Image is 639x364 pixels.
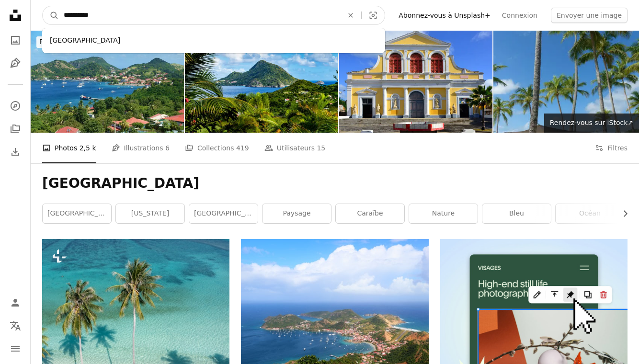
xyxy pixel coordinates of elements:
[262,204,331,223] a: paysage
[42,6,385,25] form: Rechercher des visuels sur tout le site
[340,6,361,24] button: Effacer
[544,114,639,133] a: Rendez-vous sur iStock↗
[6,6,25,27] a: Accueil — Unsplash
[264,133,326,163] a: Utilisateurs 15
[6,142,25,161] a: Historique de téléchargement
[39,38,183,45] span: Parcourez des images premium sur iStock |
[236,143,249,153] span: 419
[6,54,25,73] a: Illustrations
[317,143,325,153] span: 15
[185,133,249,163] a: Collections 419
[31,31,184,133] img: Terre-De-Haut island
[6,96,25,115] a: Explorer
[6,293,25,312] a: Connexion / S’inscrire
[496,8,543,23] a: Connexion
[482,204,551,223] a: bleu
[43,6,59,24] button: Rechercher sur Unsplash
[42,175,628,192] h1: [GEOGRAPHIC_DATA]
[6,316,25,335] button: Langue
[6,339,25,358] button: Menu
[550,119,633,126] span: Rendez-vous sur iStock ↗
[6,119,25,138] a: Collections
[409,204,478,223] a: nature
[241,239,428,364] img: Vue aérienne d’arbres verts et de plans d’eau pendant la journée
[6,31,25,50] a: Photos
[116,204,184,223] a: [US_STATE]
[241,297,428,306] a: Vue aérienne d’arbres verts et de plans d’eau pendant la journée
[31,31,269,54] a: Parcourez des images premium sur iStock|- 20 % sur tout iStock↗
[551,8,628,23] button: Envoyer une image
[112,133,170,163] a: Illustrations 6
[595,133,628,163] button: Filtres
[616,204,628,223] button: faire défiler la liste vers la droite
[556,204,624,223] a: océan
[362,6,385,24] button: Recherche de visuels
[339,31,492,133] img: L’église Saint-Pierre-et-Saint-Paul, la cathédrale et la fontaine de la place Gourbeyre, Pointe-à...
[36,36,263,48] div: - 20 % sur tout iStock ↗
[165,143,170,153] span: 6
[185,31,338,133] img: Le Chameau Mountain, Terre-de-Haut, Iles des Saintes, Les Saintes, Guadeloupe, Lesser Antilles, C...
[393,8,496,23] a: Abonnez-vous à Unsplash+
[42,297,229,306] a: Trois palmiers sont debout dans l’eau
[42,239,229,364] img: Trois palmiers sont debout dans l’eau
[43,204,111,223] a: [GEOGRAPHIC_DATA]
[189,204,258,223] a: [GEOGRAPHIC_DATA]
[336,204,404,223] a: Caraïbe
[42,32,385,49] div: [GEOGRAPHIC_DATA]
